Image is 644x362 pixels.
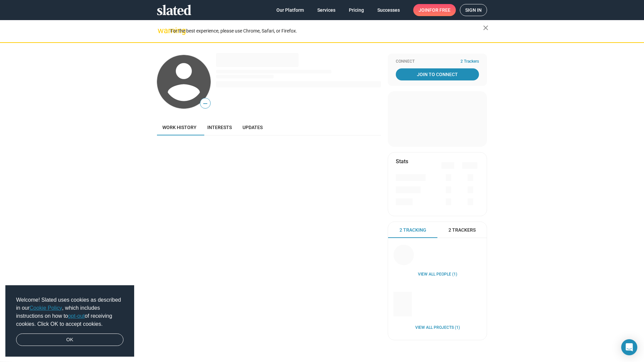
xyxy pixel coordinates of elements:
[237,119,268,135] a: Updates
[276,4,304,16] span: Our Platform
[621,339,637,355] div: Open Intercom Messenger
[482,24,490,32] mat-icon: close
[448,227,476,233] span: 2 Trackers
[68,313,85,319] a: opt-out
[243,125,263,130] span: Updates
[271,4,309,16] a: Our Platform
[372,4,405,16] a: Successes
[317,4,335,16] span: Services
[377,4,400,16] span: Successes
[429,4,450,16] span: for free
[207,125,232,130] span: Interests
[200,99,210,108] span: —
[465,4,482,16] span: Sign in
[461,59,479,64] span: 2 Trackers
[162,125,197,130] span: Work history
[16,296,123,328] span: Welcome! Slated uses cookies as described in our , which includes instructions on how to of recei...
[413,4,456,16] a: Joinfor free
[396,59,479,64] div: Connect
[396,158,408,165] mat-card-title: Stats
[170,26,483,36] div: For the best experience, please use Chrome, Safari, or Firefox.
[16,334,123,346] a: dismiss cookie message
[158,26,166,35] mat-icon: warning
[202,119,237,135] a: Interests
[397,68,478,80] span: Join To Connect
[5,285,134,357] div: cookieconsent
[30,305,62,311] a: Cookie Policy
[312,4,341,16] a: Services
[399,227,426,233] span: 2 Tracking
[418,272,457,277] a: View all People (1)
[419,4,450,16] span: Join
[157,119,202,135] a: Work history
[415,325,460,330] a: View all Projects (1)
[396,68,479,80] a: Join To Connect
[343,4,369,16] a: Pricing
[460,4,487,16] a: Sign in
[349,4,364,16] span: Pricing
